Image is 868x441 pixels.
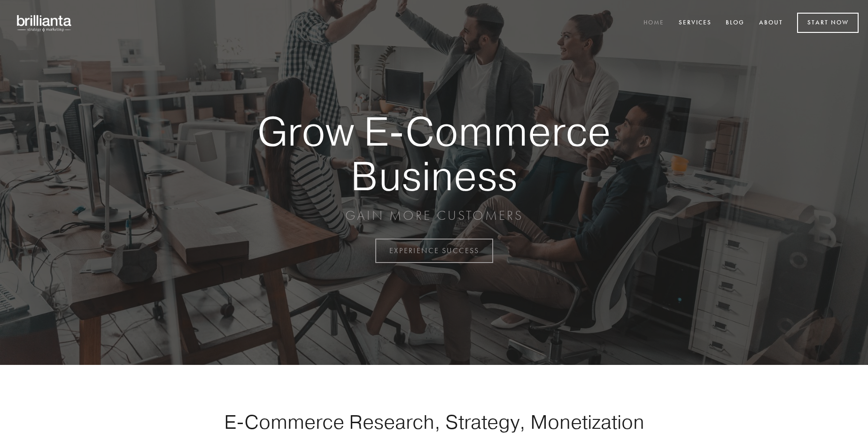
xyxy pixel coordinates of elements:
a: Start Now [797,13,859,33]
a: EXPERIENCE SUCCESS [375,239,493,263]
a: Services [673,15,718,31]
strong: Grow E-Commerce Business [225,109,643,198]
h1: E-Commerce Research, Strategy, Monetization [194,410,674,433]
p: GAIN MORE CUSTOMERS [225,207,643,224]
a: About [753,15,789,31]
a: Home [637,15,670,31]
img: brillianta - research, strategy, marketing [9,9,80,37]
a: Blog [720,15,751,31]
